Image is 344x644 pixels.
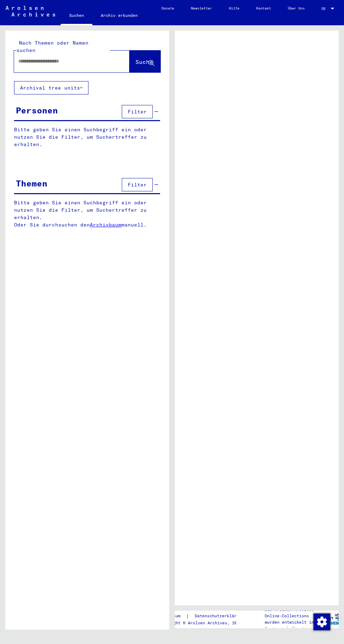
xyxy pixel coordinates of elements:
[90,222,121,228] a: Archivbaum
[135,58,153,65] span: Suche
[16,177,47,190] div: Themen
[265,619,318,632] p: wurden entwickelt in Partnerschaft mit
[16,104,58,117] div: Personen
[158,612,252,620] div: |
[16,40,88,53] mat-label: Nach Themen oder Namen suchen
[265,606,318,619] p: Die Arolsen Archives Online-Collections
[158,620,252,626] p: Copyright © Arolsen Archives, 2021
[313,613,330,630] img: Zustimmung ändern
[122,178,153,191] button: Filter
[130,51,160,72] button: Suche
[14,81,88,94] button: Archival tree units
[313,613,330,630] div: Zustimmung ändern
[322,7,329,11] span: DE
[128,182,147,188] span: Filter
[6,6,55,17] img: Arolsen_neg.svg
[14,199,160,229] p: Bitte geben Sie einen Suchbegriff ein oder nutzen Sie die Filter, um Suchertreffer zu erhalten. O...
[122,105,153,118] button: Filter
[189,612,252,620] a: Datenschutzerklärung
[128,109,147,115] span: Filter
[92,7,146,24] a: Archiv erkunden
[61,7,92,25] a: Suchen
[14,126,160,148] p: Bitte geben Sie einen Suchbegriff ein oder nutzen Sie die Filter, um Suchertreffer zu erhalten.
